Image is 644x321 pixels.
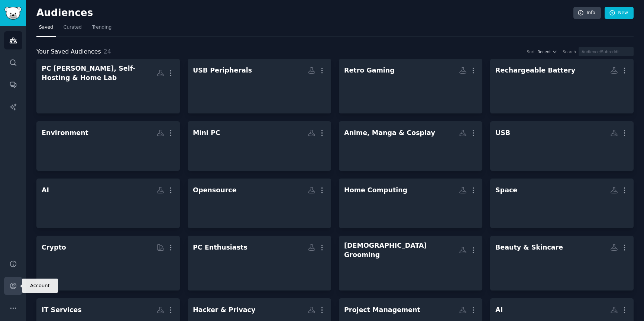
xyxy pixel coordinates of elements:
[193,305,255,315] div: Hacker & Privacy
[344,305,420,315] div: Project Management
[39,24,53,31] span: Saved
[339,236,482,290] a: [DEMOGRAPHIC_DATA] Grooming
[188,121,331,171] a: Mini PC
[490,59,634,113] a: Rechargeable Battery
[36,47,101,57] span: Your Saved Audiences
[92,24,111,31] span: Trending
[495,305,503,315] div: AI
[344,241,459,259] div: [DEMOGRAPHIC_DATA] Grooming
[490,121,634,171] a: USB
[36,236,180,290] a: Crypto
[495,243,563,252] div: Beauty & Skincare
[537,49,557,54] button: Recent
[537,49,551,54] span: Recent
[188,179,331,228] a: Opensource
[36,179,180,228] a: AI
[42,305,82,315] div: IT Services
[193,243,247,252] div: PC Enthusiasts
[563,49,576,54] div: Search
[495,128,510,138] div: USB
[193,186,237,195] div: Opensource
[605,7,634,19] a: New
[61,22,84,37] a: Curated
[344,66,395,75] div: Retro Gaming
[90,22,114,37] a: Trending
[36,121,180,171] a: Environment
[188,59,331,113] a: USB Peripherals
[339,121,482,171] a: Anime, Manga & Cosplay
[36,22,56,37] a: Saved
[36,59,180,113] a: PC [PERSON_NAME], Self-Hosting & Home Lab
[104,48,111,55] span: 24
[42,128,88,138] div: Environment
[490,179,634,228] a: Space
[36,7,573,19] h2: Audiences
[527,49,535,54] div: Sort
[193,128,220,138] div: Mini PC
[344,186,407,195] div: Home Computing
[490,236,634,290] a: Beauty & Skincare
[339,59,482,113] a: Retro Gaming
[339,179,482,228] a: Home Computing
[42,243,66,252] div: Crypto
[495,66,575,75] div: Rechargeable Battery
[42,186,49,195] div: AI
[188,236,331,290] a: PC Enthusiasts
[42,64,156,82] div: PC [PERSON_NAME], Self-Hosting & Home Lab
[573,7,601,19] a: Info
[579,47,634,56] input: Audience/Subreddit
[193,66,252,75] div: USB Peripherals
[495,186,517,195] div: Space
[4,7,22,20] img: GummySearch logo
[344,128,435,138] div: Anime, Manga & Cosplay
[64,24,82,31] span: Curated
